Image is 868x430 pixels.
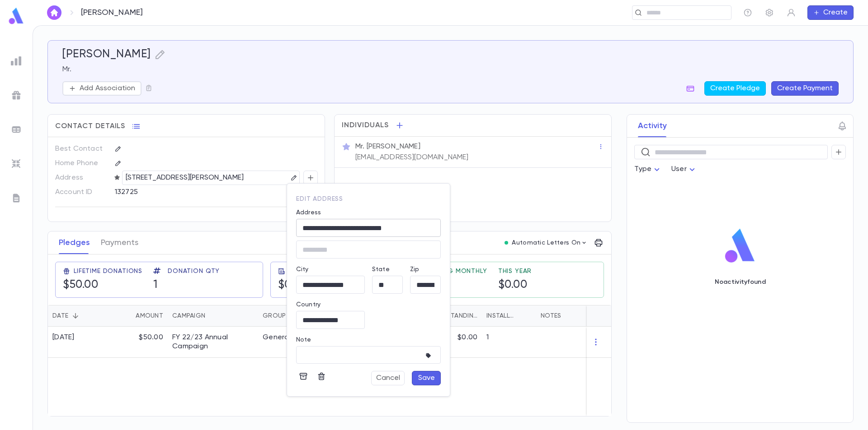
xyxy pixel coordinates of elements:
[410,266,419,273] label: Zip
[412,371,441,385] button: Save
[296,209,321,216] label: Address
[372,266,390,273] label: State
[296,266,309,273] label: City
[371,371,405,385] button: Cancel
[296,196,343,202] span: edit address
[296,336,311,343] label: Note
[296,301,321,308] label: Country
